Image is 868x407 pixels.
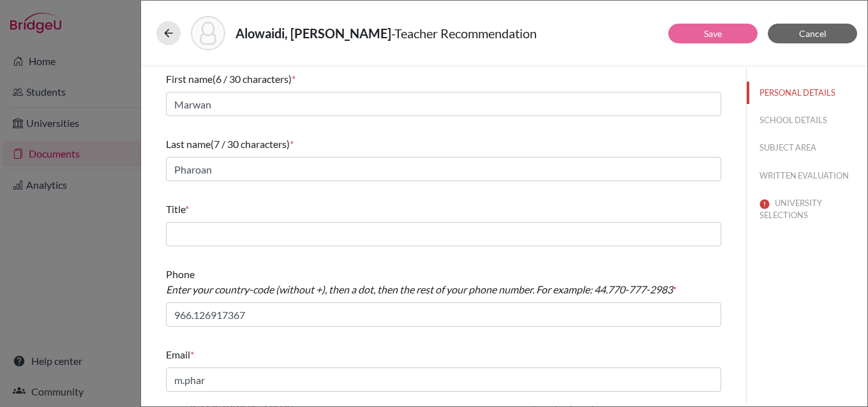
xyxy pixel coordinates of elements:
span: Phone [166,268,673,295]
button: SCHOOL DETAILS [747,109,867,131]
img: error-544570611efd0a2d1de9.svg [759,199,770,209]
span: (6 / 30 characters) [213,73,292,85]
span: Last name [166,138,211,150]
button: UNIVERSITY SELECTIONS [747,192,867,226]
span: (7 / 30 characters) [211,138,290,150]
button: SUBJECT AREA [747,137,867,159]
span: Title [166,203,185,215]
button: WRITTEN EVALUATION [747,165,867,187]
span: First name [166,73,213,85]
button: PERSONAL DETAILS [747,82,867,104]
strong: Alowaidi, [PERSON_NAME] [236,26,391,41]
span: Email [166,348,190,360]
span: - Teacher Recommendation [391,26,537,41]
i: Enter your country-code (without +), then a dot, then the rest of your phone number. For example:... [166,283,673,295]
